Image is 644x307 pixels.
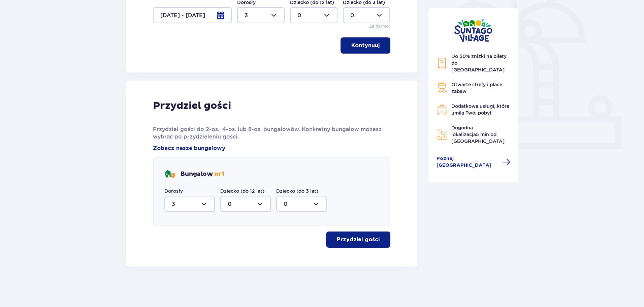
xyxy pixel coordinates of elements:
[451,82,502,94] span: Otwarte strefy i place zabaw
[276,188,318,194] label: Dziecko (do 3 lat)
[437,83,447,93] img: Grill Icon
[153,126,390,141] p: Przydziel gości do 2-os., 4-os. lub 8-os. bungalowów. Konkretny bungalow możesz wybrać po przydzi...
[181,170,224,178] p: Bungalow
[326,232,390,248] button: Przydziel gości
[153,99,231,112] p: Przydziel gości
[337,236,380,243] p: Przydziel gości
[451,54,507,72] span: Do 50% zniżki na bilety do [GEOGRAPHIC_DATA]
[164,188,183,194] label: Dorosły
[153,145,225,152] a: Zobacz nasze bungalowy
[437,104,447,115] img: Restaurant Icon
[220,188,264,194] label: Dziecko (do 12 lat)
[164,169,175,180] img: bungalows Icon
[437,155,498,169] span: Poznaj [GEOGRAPHIC_DATA]
[437,155,511,169] a: Poznaj [GEOGRAPHIC_DATA]
[351,42,380,49] p: Kontynuuj
[454,19,492,42] img: Suntago Village
[476,132,490,137] span: 5 min.
[214,170,224,178] span: nr 1
[437,58,447,69] img: Discount Icon
[451,125,505,144] span: Dogodna lokalizacja od [GEOGRAPHIC_DATA]
[437,129,447,140] img: Map Icon
[341,37,390,54] button: Kontynuuj
[369,23,390,29] p: Za darmo!
[451,103,509,116] span: Dodatkowe usługi, które umilą Twój pobyt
